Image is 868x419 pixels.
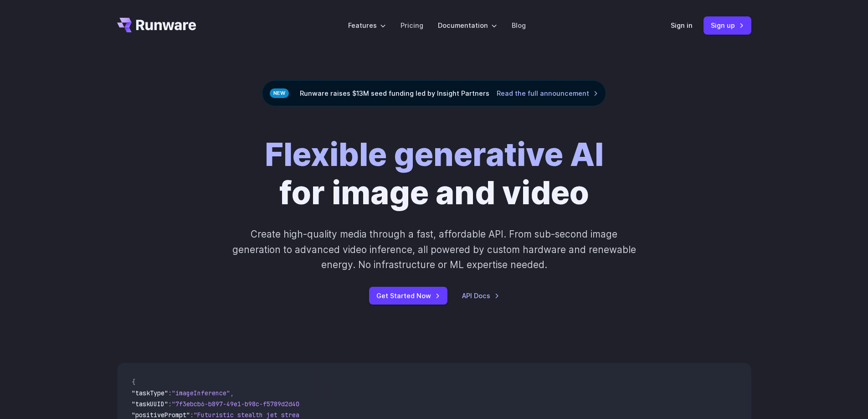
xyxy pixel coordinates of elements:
[401,20,423,31] a: Pricing
[132,389,168,397] span: "taskType"
[190,411,194,419] span: :
[172,400,310,408] span: "7f3ebcb6-b897-49e1-b98c-f5789d2d40d7"
[704,16,751,34] a: Sign up
[438,20,497,31] label: Documentation
[194,411,525,419] span: "Futuristic stealth jet streaking through a neon-lit cityscape with glowing purple exhaust"
[168,389,172,397] span: :
[497,88,598,98] a: Read the full announcement
[230,389,234,397] span: ,
[117,18,196,32] a: Go to /
[132,378,135,386] span: {
[265,135,604,174] strong: Flexible generative AI
[671,20,693,31] a: Sign in
[132,411,190,419] span: "positivePrompt"
[369,287,447,305] a: Get Started Now
[262,80,606,106] div: Runware raises $13M seed funding led by Insight Partners
[231,227,637,272] p: Create high-quality media through a fast, affordable API. From sub-second image generation to adv...
[462,290,499,301] a: API Docs
[512,20,526,31] a: Blog
[348,20,386,31] label: Features
[172,389,230,397] span: "imageInference"
[168,400,172,408] span: :
[265,135,604,212] h1: for image and video
[132,400,168,408] span: "taskUUID"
